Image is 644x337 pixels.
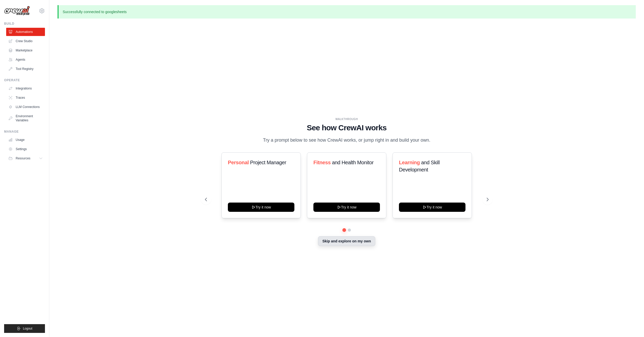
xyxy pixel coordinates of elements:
button: Try it now [228,203,294,212]
div: Build [4,22,45,26]
button: Skip and explore on my own [318,236,375,246]
a: Usage [6,136,45,144]
p: Try a prompt below to see how CrewAI works, or jump right in and build your own. [260,136,433,144]
span: Project Manager [250,160,286,165]
a: LLM Connections [6,103,45,111]
div: Operate [4,78,45,82]
span: and Health Monitor [332,160,374,165]
a: Settings [6,145,45,153]
span: and Skill Development [399,160,440,172]
p: Successfully connected to googlesheets [58,5,636,19]
span: Personal [228,160,249,165]
div: Manage [4,130,45,134]
button: Resources [6,154,45,162]
div: WALKTHROUGH [205,117,489,121]
button: Try it now [399,203,465,212]
span: Resources [16,156,30,160]
img: Logo [4,6,30,16]
a: Marketplace [6,46,45,54]
a: Crew Studio [6,37,45,45]
a: Integrations [6,84,45,93]
button: Logout [4,324,45,333]
h1: See how CrewAI works [205,123,489,132]
a: Traces [6,94,45,102]
a: Agents [6,56,45,64]
a: Tool Registry [6,65,45,73]
button: Try it now [313,203,380,212]
a: Automations [6,28,45,36]
span: Fitness [313,160,331,165]
span: Logout [23,326,32,331]
a: Environment Variables [6,112,45,124]
iframe: Chat Widget [618,312,644,337]
span: Learning [399,160,420,165]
